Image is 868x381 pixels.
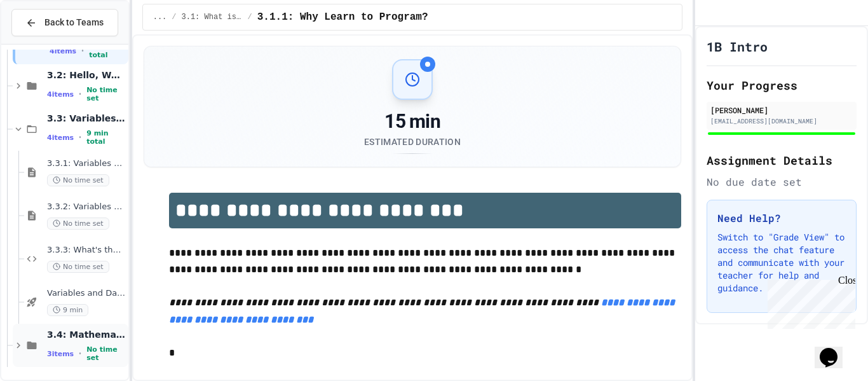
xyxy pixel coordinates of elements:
[47,329,126,340] span: 3.4: Mathematical Operators
[47,134,74,142] span: 4 items
[47,288,126,299] span: Variables and Data types - quiz
[717,231,846,294] p: Switch to "Grade View" to access the chat feature and communicate with your teacher for help and ...
[86,345,126,362] span: No time set
[47,304,88,316] span: 9 min
[79,89,81,99] span: •
[707,76,857,94] h2: Your Progress
[86,129,126,146] span: 9 min total
[47,69,126,81] span: 3.2: Hello, World!
[47,350,74,358] span: 3 items
[710,104,853,116] div: [PERSON_NAME]
[89,43,126,59] span: 35 min total
[815,330,855,368] iframe: chat widget
[364,135,461,148] div: Estimated Duration
[47,245,126,256] span: 3.3.3: What's the Type?
[182,12,243,22] span: 3.1: What is Code?
[153,12,167,22] span: ...
[763,275,855,329] iframe: chat widget
[47,90,74,99] span: 4 items
[11,9,118,36] button: Back to Teams
[257,10,428,25] span: 3.1.1: Why Learn to Program?
[172,12,176,22] span: /
[710,116,853,126] div: [EMAIL_ADDRESS][DOMAIN_NAME]
[47,218,109,230] span: No time set
[50,47,76,55] span: 4 items
[47,158,126,169] span: 3.3.1: Variables and Data Types
[47,261,109,273] span: No time set
[707,174,857,190] div: No due date set
[81,46,84,56] span: •
[717,211,846,226] h3: Need Help?
[248,12,252,22] span: /
[364,110,461,133] div: 15 min
[47,202,126,212] span: 3.3.2: Variables and Data Types - Review
[79,349,81,359] span: •
[44,16,104,29] span: Back to Teams
[47,113,126,124] span: 3.3: Variables and Data Types
[79,132,81,142] span: •
[707,151,857,169] h2: Assignment Details
[5,5,88,81] div: Chat with us now!Close
[707,38,768,55] h1: 1B Intro
[47,174,109,186] span: No time set
[86,86,126,102] span: No time set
